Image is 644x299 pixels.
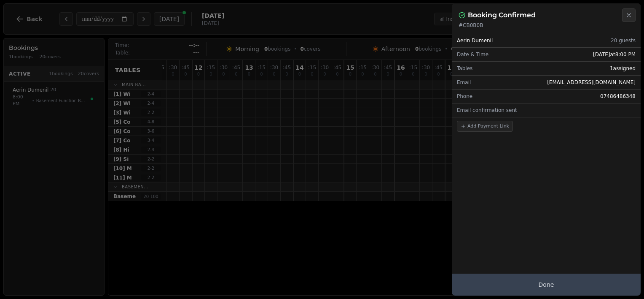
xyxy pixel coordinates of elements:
[457,51,488,58] span: Date & Time
[457,79,471,86] span: Email
[457,65,472,72] span: Tables
[547,79,636,86] span: [EMAIL_ADDRESS][DOMAIN_NAME]
[593,51,636,58] span: [DATE] at 8:00 PM
[452,274,641,296] button: Done
[457,37,493,44] span: Aerin Dumenil
[459,22,634,29] p: # CB0B0B
[457,93,472,100] span: Phone
[468,10,536,20] h2: Booking Confirmed
[611,37,636,44] span: 20 guests
[610,65,636,72] span: 1 assigned
[452,103,641,117] div: Email confirmation sent
[600,93,636,100] span: 07486486348
[457,121,513,132] button: Add Payment Link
